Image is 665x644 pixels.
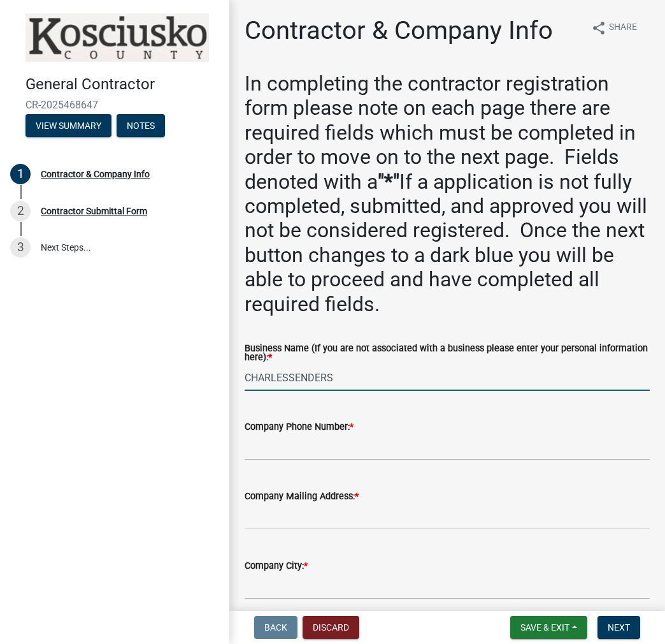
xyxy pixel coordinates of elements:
button: shareShare [581,15,647,40]
div: Contractor & Company Info [41,170,150,179]
div: Contractor Submittal Form [41,207,147,216]
button: Discard [303,616,359,639]
button: Save & Exit [510,616,587,639]
h2: In completing the contractor registration form please note on each page there are required fields... [245,71,650,316]
button: Next [597,616,640,639]
wm-modal-confirm: Notes [117,121,165,131]
i: share [591,20,606,36]
span: CR-2025468647 [25,99,204,111]
button: Notes [117,114,165,137]
img: Kosciusko County, Indiana [25,13,209,62]
div: 1 [10,164,31,184]
h4: General Contractor [25,75,219,94]
span: Back [264,622,287,633]
span: Save & Exit [520,622,569,633]
label: Company Mailing Address: [245,492,359,501]
span: Share [609,20,637,36]
label: Business Name (If you are not associated with a business please enter your personal information h... [245,344,650,363]
button: View Summary [25,114,111,137]
label: Company City: [245,562,308,571]
h1: Contractor & Company Info [245,15,553,46]
button: Back [254,616,297,639]
div: 3 [10,237,31,258]
div: 2 [10,201,31,221]
label: Company Phone Number: [245,423,354,432]
span: Next [608,622,630,633]
wm-modal-confirm: Summary [25,121,111,131]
